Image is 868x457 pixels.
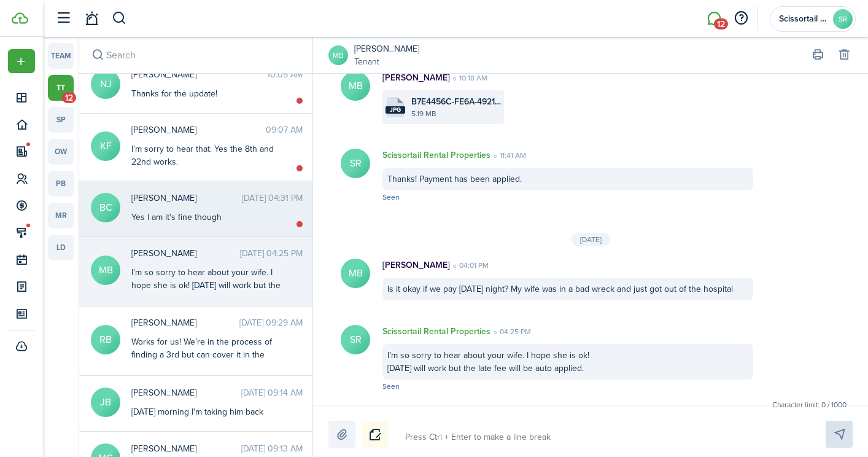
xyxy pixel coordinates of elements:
[382,344,753,380] div: I’m so sorry to hear about your wife. I hope she is ok! [DATE] will work but the late fee will be...
[386,106,405,114] file-extension: jpg
[833,9,853,29] avatar-text: SR
[48,43,74,69] a: team
[267,68,303,81] time: 10:05 AM
[386,97,405,117] file-icon: File
[779,15,828,23] span: Scissortail Rental Properties
[62,92,76,103] span: 12
[450,260,489,271] time: 04:01 PM
[91,69,120,99] avatar-text: NJ
[48,235,74,260] a: ld
[80,3,103,34] a: Notifications
[490,326,531,337] time: 04:25 PM
[382,325,490,338] p: Scissortail Rental Properties
[131,211,285,224] div: Yes I am it's fine though
[91,131,120,161] avatar-text: KF
[131,192,242,205] span: Brandon Craig
[112,8,127,29] button: Search
[450,72,487,84] time: 10:18 AM
[382,168,753,190] div: Thanks! Payment has been applied.
[131,247,240,260] span: Maxwell Bennett
[769,399,850,410] small: Character limit: 0 / 1000
[411,95,501,108] span: B7E4456C-FE6A-4921-9E27-875BE224F6E6.jpeg
[48,171,74,197] a: pb
[131,266,285,305] div: I’m so sorry to hear about your wife. I hope she is ok! [DATE] will work but the late fee will be...
[241,386,303,399] time: [DATE] 09:14 AM
[91,193,120,222] avatar-text: BC
[382,149,490,162] p: Scissortail Rental Properties
[809,47,826,64] button: Print
[131,316,239,329] span: Rachel Beaver
[131,405,285,418] div: [DATE] morning I'm taking him back
[341,259,370,288] avatar-text: MB
[48,139,74,165] a: ow
[382,71,450,84] p: [PERSON_NAME]
[835,47,853,64] button: Delete
[131,68,267,81] span: Natasha Jones
[241,442,303,455] time: [DATE] 09:13 AM
[91,325,120,354] avatar-text: RB
[131,442,241,455] span: Melody Coffia
[131,123,266,136] span: Kennisha Fox
[354,55,419,68] a: Tenant
[382,278,753,300] div: Is it okay if we pay [DATE] night? My wife was in a bad wreck and just got out of the hospital
[362,421,389,448] button: Notice
[240,247,303,260] time: [DATE] 04:25 PM
[131,87,285,100] div: Thanks for the update!
[730,8,751,29] button: Open resource center
[48,75,74,101] a: tt
[341,149,370,178] avatar-text: SR
[48,107,74,133] a: sp
[8,49,35,73] button: Open menu
[341,71,370,101] avatar-text: MB
[242,192,303,205] time: [DATE] 04:31 PM
[89,47,106,64] button: Search
[131,386,241,399] span: John Bailey
[354,42,419,55] a: [PERSON_NAME]
[572,233,610,246] div: [DATE]
[411,108,501,119] file-size: 5.19 MB
[239,316,303,329] time: [DATE] 09:29 AM
[266,123,303,136] time: 09:07 AM
[48,203,74,228] a: mr
[341,325,370,354] avatar-text: SR
[382,259,450,271] p: [PERSON_NAME]
[131,143,285,168] div: I’m sorry to hear that. Yes the 8th and 22nd works.
[490,150,526,161] time: 11:41 AM
[328,45,348,65] a: MB
[91,256,120,285] avatar-text: MB
[382,381,400,392] span: Seen
[79,37,312,73] input: search
[91,388,120,417] avatar-text: JB
[12,12,28,24] img: TenantCloud
[131,335,285,387] div: Works for us! We’re in the process of finding a 3rd but can cover it in the meantime. Thank you s...
[382,192,400,203] span: Seen
[52,7,75,30] button: Open sidebar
